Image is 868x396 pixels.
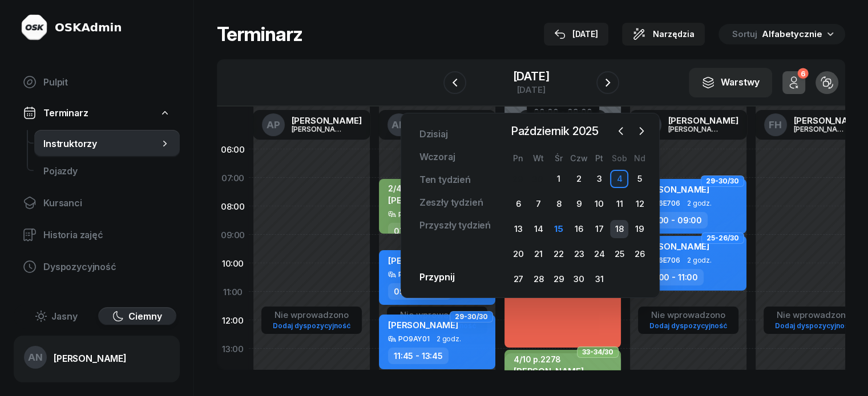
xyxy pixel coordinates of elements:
div: 6 [797,68,808,79]
button: [DATE] [544,23,608,46]
div: 15 [550,220,568,238]
div: Nie wprowadzono [268,310,355,320]
span: FH [769,120,782,130]
div: Śr [548,153,568,163]
div: 11:00 [217,277,249,306]
a: Ten tydzień [410,168,480,191]
div: Czw [569,153,589,163]
span: Kursanci [43,198,171,209]
a: Pojazdy [34,157,180,185]
div: 14:00 [217,363,249,391]
div: Nd [629,153,649,163]
div: 13 [509,220,527,238]
div: 12:00 [217,306,249,334]
div: 10 [590,195,608,213]
span: [PERSON_NAME] [388,195,458,206]
div: 28 [530,270,548,288]
div: 2/4 p.7348 [388,183,458,193]
div: 4/10 p.2278 [514,354,584,364]
a: Terminarz [14,100,180,125]
h1: Terminarz [217,24,302,44]
div: 29 [550,270,568,288]
div: 22 [550,245,568,263]
a: AP[PERSON_NAME][PERSON_NAME] [253,110,371,140]
span: Alfabetycznie [762,28,822,39]
div: 21 [530,245,548,263]
span: AP [267,120,280,130]
div: 17 [590,220,608,238]
span: Narzędzia [653,27,695,41]
div: 20 [509,245,527,263]
span: [PERSON_NAME] [639,241,709,252]
span: Ciemny [128,311,162,322]
span: 29-30/30 [455,316,488,318]
span: Pojazdy [43,166,171,177]
div: 27 [509,270,527,288]
button: 6 [782,71,805,94]
div: 9 [570,195,588,213]
a: Dzisiaj [410,123,457,145]
a: Przypnij [410,266,464,288]
button: Jasny [17,307,96,325]
div: [DATE] [512,71,549,82]
div: Wt [528,153,548,163]
div: [PERSON_NAME] [794,125,849,133]
span: Jasny [51,311,78,322]
div: PZ6E706 [649,256,680,264]
div: 26 [631,245,649,263]
span: 2 godz. [687,199,712,207]
a: DB[PERSON_NAME][PERSON_NAME] [629,110,748,140]
span: [PERSON_NAME] [388,320,458,330]
a: Dyspozycyjność [14,253,180,280]
div: 09:00 [217,221,249,249]
div: 13:00 [217,334,249,363]
div: 16 [570,220,588,238]
div: 8 [550,195,568,213]
div: Pt [589,153,609,163]
span: 29-30/30 [706,180,739,182]
button: Ciemny [98,307,177,325]
span: AN [28,353,43,362]
a: Wczoraj [410,145,465,168]
div: 24 [590,245,608,263]
div: 7 [530,195,548,213]
div: OSKAdmin [55,19,122,35]
span: AN [391,120,406,130]
span: 25-26/30 [706,237,739,239]
div: [PERSON_NAME] [668,116,738,125]
div: [PERSON_NAME] [54,354,127,363]
a: Dodaj dyspozycyjność [268,319,355,332]
div: 31 [590,270,608,288]
span: 2 godz. [437,335,461,343]
div: 30 [532,174,543,184]
div: 09:00 - 11:00 [639,269,704,285]
div: 2 [570,170,588,188]
span: [PERSON_NAME] [388,255,458,266]
div: 07:00 - 09:00 [639,212,708,228]
span: Dyspozycyjność [43,262,171,272]
div: Nie wprowadzono [770,310,857,320]
span: Instruktorzy [43,138,159,149]
a: Dodaj dyspozycyjność [645,319,732,332]
a: AN[PERSON_NAME][PERSON_NAME] [378,110,496,140]
div: [PERSON_NAME] [292,125,346,133]
button: Nie wprowadzonoDodaj dyspozycyjność [770,308,857,333]
div: 29 [512,174,523,184]
div: 07:00 - 09:00 [388,223,457,239]
div: [DATE] [512,85,549,94]
div: Pn [508,153,528,163]
a: BGBeniaminGórski [519,110,606,140]
div: 23 [570,245,588,263]
div: 11:45 - 13:45 [388,348,449,364]
a: Dodaj dyspozycyjność [770,319,857,332]
div: Nie wprowadzono [394,310,481,320]
span: Historia zajęć [43,230,171,240]
div: PO9AY01 [398,271,430,278]
button: Sortuj Alfabetycznie [718,24,845,44]
span: Pulpit [43,77,171,88]
div: 06:00 [217,135,249,164]
a: Instruktorzy [34,130,180,157]
div: 3 [590,170,608,188]
a: Kursanci [14,189,180,217]
button: Narzędzia [622,23,705,46]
